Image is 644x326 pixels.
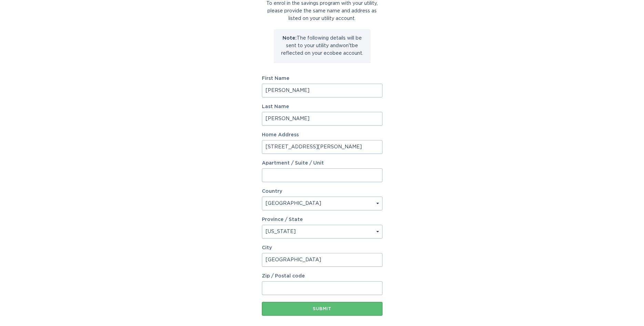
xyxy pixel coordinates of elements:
[262,302,382,316] button: Submit
[262,189,282,194] label: Country
[262,245,382,250] label: City
[262,104,382,109] label: Last Name
[262,217,303,222] label: Province / State
[279,34,365,57] p: The following details will be sent to your utility and won't be reflected on your ecobee account.
[265,307,379,311] div: Submit
[283,36,297,41] strong: Note:
[262,274,382,278] label: Zip / Postal code
[262,133,382,137] label: Home Address
[262,76,382,81] label: First Name
[262,161,382,166] label: Apartment / Suite / Unit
